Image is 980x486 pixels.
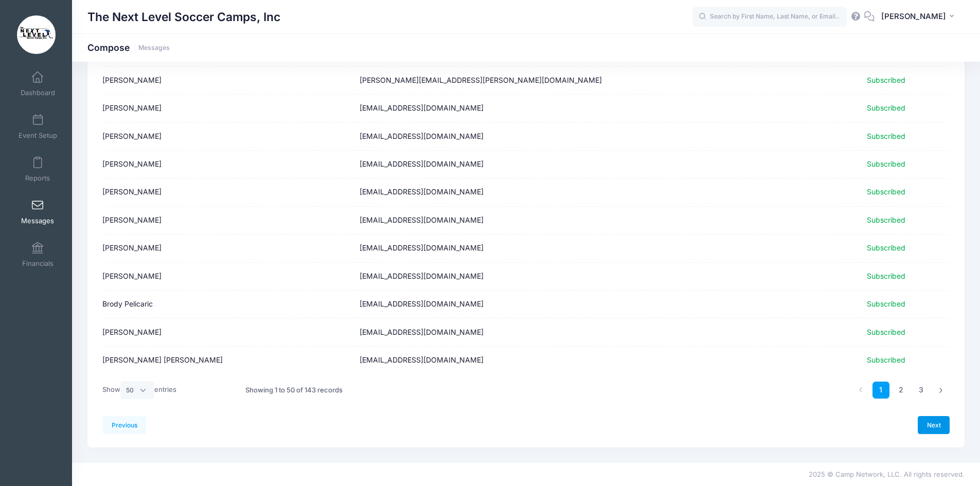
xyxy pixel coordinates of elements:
[354,263,862,291] td: [EMAIL_ADDRESS][DOMAIN_NAME]
[25,174,50,183] span: Reports
[102,66,354,94] td: [PERSON_NAME]
[809,470,965,478] span: 2025 © Camp Network, LLC. All rights reserved.
[918,416,950,434] a: Next
[354,291,862,318] td: [EMAIL_ADDRESS][DOMAIN_NAME]
[867,76,905,84] span: Subscribed
[692,7,847,27] input: Search by First Name, Last Name, or Email...
[102,207,354,235] td: [PERSON_NAME]
[102,263,354,291] td: [PERSON_NAME]
[87,42,170,53] h1: Compose
[102,235,354,262] td: [PERSON_NAME]
[87,5,280,29] h1: The Next Level Soccer Camps, Inc
[102,95,354,122] td: [PERSON_NAME]
[354,207,862,235] td: [EMAIL_ADDRESS][DOMAIN_NAME]
[13,151,62,187] a: Reports
[102,381,176,399] label: Show entries
[19,131,57,140] span: Event Setup
[867,328,905,336] span: Subscribed
[867,299,905,308] span: Subscribed
[120,381,154,399] select: Showentries
[13,194,62,230] a: Messages
[872,382,889,399] a: 1
[22,259,54,268] span: Financials
[867,355,905,364] span: Subscribed
[354,122,862,150] td: [EMAIL_ADDRESS][DOMAIN_NAME]
[893,382,910,399] a: 2
[102,318,354,346] td: [PERSON_NAME]
[102,178,354,206] td: [PERSON_NAME]
[354,347,862,374] td: [EMAIL_ADDRESS][DOMAIN_NAME]
[881,11,946,22] span: [PERSON_NAME]
[354,66,862,94] td: [PERSON_NAME][EMAIL_ADDRESS][PERSON_NAME][DOMAIN_NAME]
[21,217,54,225] span: Messages
[21,88,55,97] span: Dashboard
[867,243,905,252] span: Subscribed
[102,122,354,150] td: [PERSON_NAME]
[867,215,905,224] span: Subscribed
[102,291,354,318] td: Brody Pelicaric
[867,132,905,140] span: Subscribed
[354,318,862,346] td: [EMAIL_ADDRESS][DOMAIN_NAME]
[867,272,905,280] span: Subscribed
[138,44,170,52] a: Messages
[867,187,905,196] span: Subscribed
[245,379,343,402] div: Showing 1 to 50 of 143 records
[13,109,62,145] a: Event Setup
[354,151,862,178] td: [EMAIL_ADDRESS][DOMAIN_NAME]
[102,151,354,178] td: [PERSON_NAME]
[13,66,62,102] a: Dashboard
[354,95,862,122] td: [EMAIL_ADDRESS][DOMAIN_NAME]
[354,235,862,262] td: [EMAIL_ADDRESS][DOMAIN_NAME]
[102,347,354,374] td: [PERSON_NAME] [PERSON_NAME]
[17,15,56,54] img: The Next Level Soccer Camps, Inc
[13,237,62,273] a: Financials
[354,178,862,206] td: [EMAIL_ADDRESS][DOMAIN_NAME]
[867,159,905,168] span: Subscribed
[875,5,965,29] button: [PERSON_NAME]
[867,103,905,112] span: Subscribed
[102,416,146,434] a: Previous
[913,382,930,399] a: 3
